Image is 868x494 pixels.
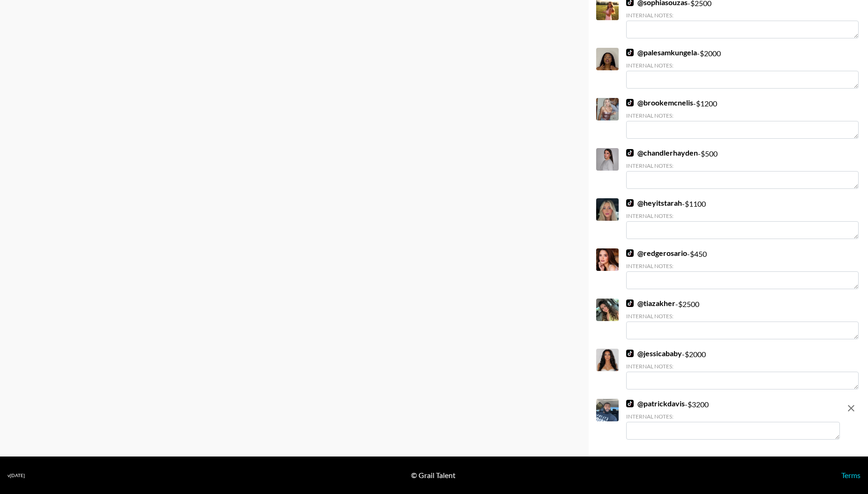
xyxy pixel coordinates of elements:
[626,49,634,56] img: TikTok
[626,299,634,307] img: TikTok
[626,248,687,258] a: @redgerosario
[626,199,634,207] img: TikTok
[626,198,859,239] div: - $ 1100
[626,48,859,89] div: - $ 2000
[626,62,859,69] div: Internal Notes:
[626,400,634,407] img: TikTok
[626,399,840,440] div: - $ 3200
[626,149,634,157] img: TikTok
[626,262,859,269] div: Internal Notes:
[7,472,25,479] div: v [DATE]
[626,148,859,189] div: - $ 500
[626,299,859,339] div: - $ 2500
[626,249,634,257] img: TikTok
[842,399,861,418] button: remove
[626,98,693,107] a: @brookemcnelis
[626,349,859,389] div: - $ 2000
[626,299,675,308] a: @tiazakher
[626,313,859,320] div: Internal Notes:
[626,112,859,119] div: Internal Notes:
[626,212,859,219] div: Internal Notes:
[626,148,698,157] a: @chandlerhayden
[626,350,634,357] img: TikTok
[626,12,859,19] div: Internal Notes:
[626,98,859,139] div: - $ 1200
[626,162,859,169] div: Internal Notes:
[411,471,456,480] div: © Grail Talent
[626,48,697,57] a: @palesamkungela
[626,363,859,370] div: Internal Notes:
[626,248,859,289] div: - $ 450
[626,413,840,420] div: Internal Notes:
[626,198,682,208] a: @heyitstarah
[626,349,682,358] a: @jessicababy
[626,399,685,408] a: @patrickdavis
[626,99,634,106] img: TikTok
[841,471,861,479] a: Terms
